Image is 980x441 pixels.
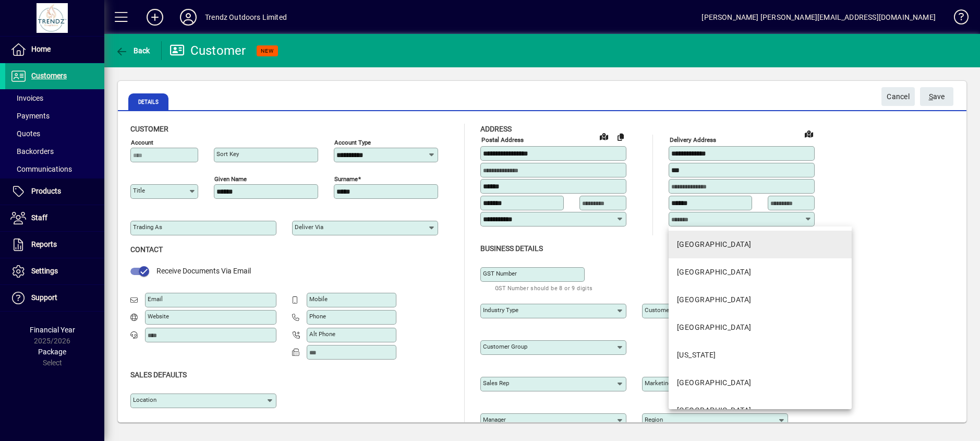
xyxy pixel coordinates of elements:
a: Communications [5,160,104,178]
mat-label: Title [133,187,145,194]
mat-label: Sort key [216,150,239,158]
span: Customer [130,125,168,133]
mat-label: Deliver via [295,223,323,231]
span: Details [128,93,168,110]
a: Staff [5,205,104,231]
app-page-header-button: Back [104,41,162,60]
span: Back [115,46,150,55]
span: Address [480,125,512,133]
div: [GEOGRAPHIC_DATA] [677,377,751,388]
mat-label: Region [645,416,663,423]
mat-option: American Samoa [669,341,852,369]
span: S [929,92,933,101]
mat-label: Website [148,313,169,320]
mat-label: Surname [334,175,358,183]
a: View on map [801,125,817,142]
span: Sales defaults [130,371,187,379]
span: Receive Documents Via Email [156,267,251,275]
mat-option: Algeria [669,314,852,341]
button: Copy to Delivery address [612,128,629,145]
mat-option: Andorra [669,369,852,397]
span: Cancel [887,88,910,105]
span: Staff [31,213,47,222]
span: Settings [31,267,58,275]
span: Reports [31,240,57,248]
mat-label: GST Number [483,270,517,277]
div: [GEOGRAPHIC_DATA] [677,294,751,305]
button: Profile [172,8,205,27]
span: Contact [130,245,163,254]
span: Backorders [10,147,54,156]
span: ave [929,88,945,105]
mat-hint: GST Number should be 8 or 9 digits [495,282,593,294]
a: Reports [5,232,104,258]
mat-option: Afghanistan [669,258,852,286]
span: Quotes [10,129,40,138]
mat-label: Customer type [645,306,685,314]
span: Communications [10,165,72,173]
a: Settings [5,258,104,284]
div: Customer [170,42,246,59]
mat-label: Location [133,396,156,403]
div: [GEOGRAPHIC_DATA] [677,267,751,278]
a: Backorders [5,142,104,160]
span: Invoices [10,94,43,102]
span: Package [38,348,66,356]
a: Quotes [5,125,104,142]
mat-label: Given name [214,175,247,183]
span: Products [31,187,61,195]
mat-label: Sales rep [483,379,509,387]
mat-label: Mobile [309,295,328,303]
mat-label: Marketing/ Referral [645,379,696,387]
a: Home [5,37,104,63]
div: [GEOGRAPHIC_DATA] [677,239,751,250]
mat-label: Account [131,139,153,146]
span: Financial Year [30,326,75,334]
div: [US_STATE] [677,350,716,361]
mat-label: Account Type [334,139,371,146]
a: View on map [596,128,612,145]
div: [GEOGRAPHIC_DATA] [677,322,751,333]
mat-label: Customer group [483,343,527,350]
div: Trendz Outdoors Limited [205,9,287,26]
a: Products [5,178,104,205]
a: Support [5,285,104,311]
button: Add [138,8,172,27]
mat-label: Manager [483,416,506,423]
span: Home [31,45,51,53]
span: Customers [31,71,67,80]
span: Support [31,293,57,302]
button: Back [113,41,153,60]
mat-label: Trading as [133,223,162,231]
a: Payments [5,107,104,125]
mat-label: Phone [309,313,326,320]
a: Knowledge Base [946,2,967,36]
a: Invoices [5,89,104,107]
div: [GEOGRAPHIC_DATA] [677,405,751,416]
mat-option: Angola [669,397,852,424]
mat-label: Industry type [483,306,518,314]
mat-label: Alt Phone [309,330,335,338]
button: Cancel [881,87,915,106]
div: [PERSON_NAME] [PERSON_NAME][EMAIL_ADDRESS][DOMAIN_NAME] [701,9,936,26]
span: Business details [480,244,543,253]
span: NEW [261,47,274,54]
button: Save [920,87,953,106]
mat-option: Albania [669,286,852,314]
span: Payments [10,112,50,120]
mat-label: Email [148,295,163,303]
mat-option: New Zealand [669,231,852,258]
